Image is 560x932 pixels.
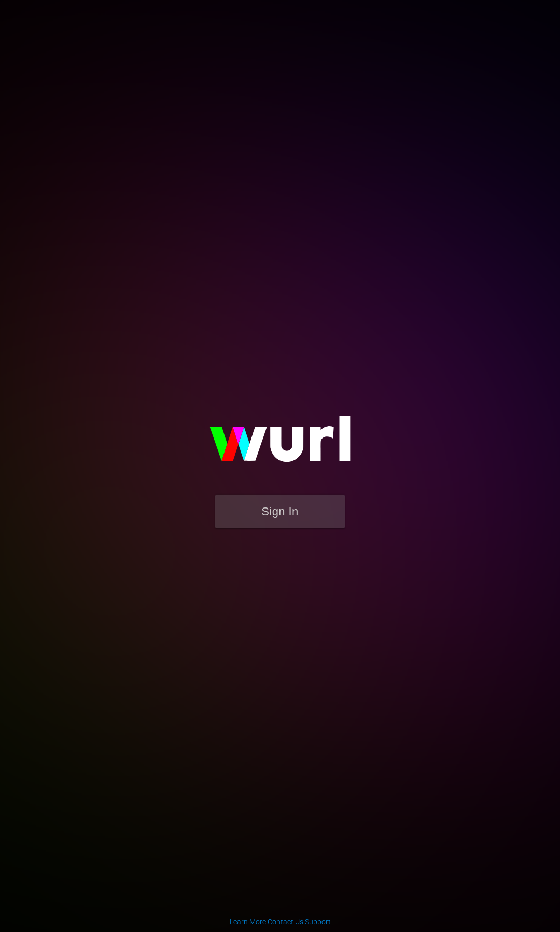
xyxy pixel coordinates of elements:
[305,917,331,926] a: Support
[215,495,345,528] button: Sign In
[230,917,266,926] a: Learn More
[176,393,384,494] img: wurl-logo-on-black-223613ac3d8ba8fe6dc639794a292ebdb59501304c7dfd60c99c58986ef67473.svg
[230,916,331,927] div: | |
[268,917,303,926] a: Contact Us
